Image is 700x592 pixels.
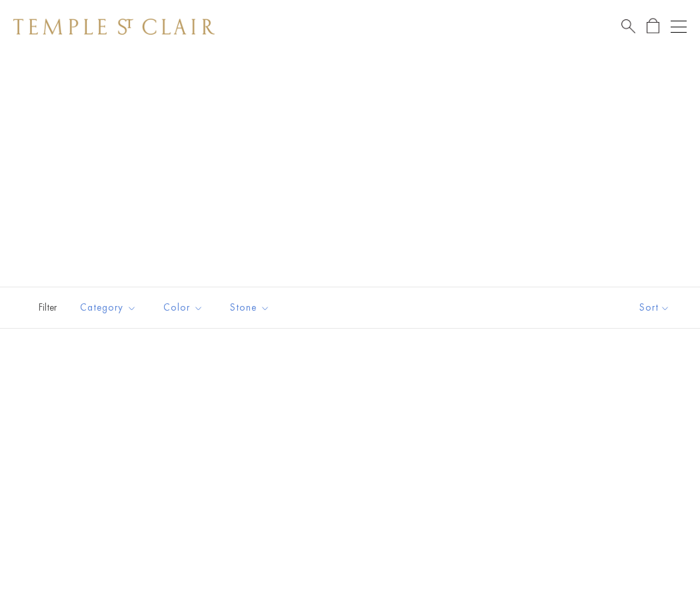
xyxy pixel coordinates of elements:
[621,18,635,35] a: Search
[153,293,213,323] button: Color
[70,293,147,323] button: Category
[157,299,213,316] span: Color
[73,299,147,316] span: Category
[671,19,687,35] button: Open navigation
[223,299,280,316] span: Stone
[609,287,700,328] button: Show sort by
[647,18,659,35] a: Open Shopping Bag
[13,19,215,35] img: Temple St. Clair
[220,293,280,323] button: Stone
